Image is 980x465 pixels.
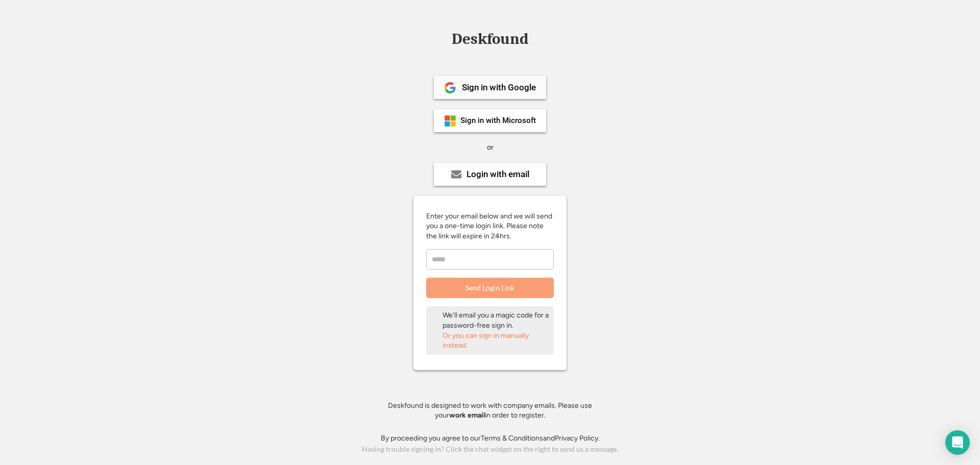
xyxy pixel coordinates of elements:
[467,170,529,179] div: Login with email
[945,430,970,455] div: Open Intercom Messenger
[443,310,550,330] div: We'll email you a magic code for a password-free sign in.
[481,434,543,443] a: Terms & Conditions
[449,411,485,420] strong: work email
[462,83,536,92] div: Sign in with Google
[447,31,533,47] div: Deskfound
[444,115,456,127] img: ms-symbollockup_mssymbol_19.png
[426,211,554,241] div: Enter your email below and we will send you a one-time login link. Please note the link will expi...
[443,331,550,351] div: Or you can sign in manually instead.
[460,117,536,125] div: Sign in with Microsoft
[487,142,494,153] div: or
[426,278,554,298] button: Send Login Link
[444,82,456,94] img: 1024px-Google__G__Logo.svg.png
[555,434,600,443] a: Privacy Policy.
[375,401,605,421] div: Deskfound is designed to work with company emails. Please use your in order to register.
[381,433,600,444] div: By proceeding you agree to our and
